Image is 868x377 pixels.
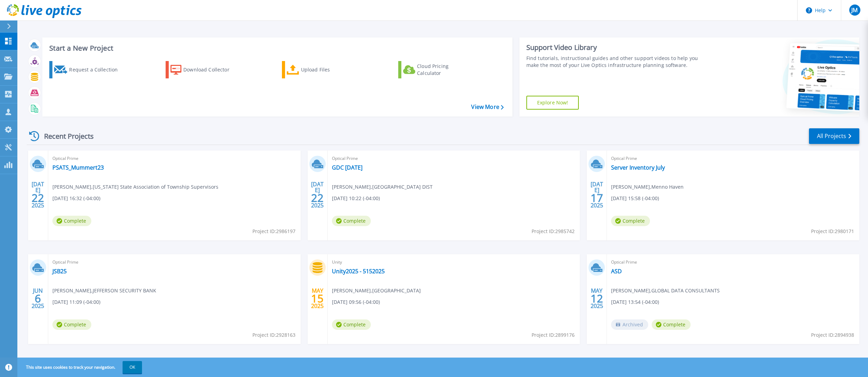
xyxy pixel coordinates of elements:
span: Optical Prime [52,155,297,162]
div: Find tutorials, instructional guides and other support videos to help you make the most of your L... [526,55,702,69]
span: 17 [591,195,603,201]
a: GDC [DATE] [332,164,362,171]
h3: Start a New Project [49,44,503,52]
span: 12 [591,295,603,301]
div: [DATE] 2025 [311,182,324,207]
div: JUN 2025 [31,286,44,311]
span: [DATE] 10:22 (-04:00) [332,195,380,202]
span: Optical Prime [611,155,855,162]
span: 15 [311,295,324,301]
a: Unity2025 - 5152025 [332,268,385,275]
span: [PERSON_NAME] , [GEOGRAPHIC_DATA] [332,287,421,294]
span: This site uses cookies to track your navigation. [19,361,142,374]
span: [DATE] 15:58 (-04:00) [611,195,659,202]
div: Upload Files [301,63,357,77]
a: ASD [611,268,622,275]
a: Cloud Pricing Calculator [398,61,476,78]
span: Project ID: 2894938 [811,331,854,339]
div: Cloud Pricing Calculator [417,63,473,77]
a: Explore Now! [526,96,579,110]
span: [DATE] 11:09 (-04:00) [52,298,100,306]
span: 22 [311,195,324,201]
span: Archived [611,319,648,330]
span: Optical Prime [611,258,855,266]
span: Project ID: 2928163 [252,331,295,339]
div: Recent Projects [27,128,103,145]
div: Support Video Library [526,43,702,52]
span: Project ID: 2980171 [811,228,854,235]
span: [PERSON_NAME] , [US_STATE] State Association of Township Supervisors [52,183,218,191]
a: JSB25 [52,268,67,275]
a: Upload Files [282,61,359,78]
span: Project ID: 2986197 [252,228,295,235]
span: Complete [611,216,650,226]
span: [PERSON_NAME] , Menno Haven [611,183,684,191]
a: PSATS_Mummert23 [52,164,104,171]
div: MAY 2025 [590,286,603,311]
span: Complete [332,216,371,226]
span: [DATE] 13:54 (-04:00) [611,298,659,306]
div: Download Collector [183,63,239,77]
a: View More [471,104,503,110]
a: All Projects [809,128,859,144]
a: Server Inventory July [611,164,665,171]
span: [PERSON_NAME] , [GEOGRAPHIC_DATA] DIST [332,183,433,191]
div: MAY 2025 [311,286,324,311]
button: OK [123,361,142,374]
span: [PERSON_NAME] , JEFFERSON SECURITY BANK [52,287,156,294]
div: [DATE] 2025 [31,182,44,207]
span: Project ID: 2899176 [532,331,575,339]
span: [DATE] 16:32 (-04:00) [52,195,100,202]
div: [DATE] 2025 [590,182,603,207]
span: 6 [35,295,41,301]
span: 22 [32,195,44,201]
span: Project ID: 2985742 [532,228,575,235]
span: Optical Prime [332,155,576,162]
span: Complete [652,319,691,330]
span: Optical Prime [52,258,297,266]
span: Unity [332,258,576,266]
span: Complete [52,216,91,226]
span: Complete [52,319,91,330]
a: Request a Collection [49,61,127,78]
span: Complete [332,319,371,330]
span: JM [851,7,858,13]
a: Download Collector [166,61,243,78]
div: Request a Collection [69,63,125,77]
span: [PERSON_NAME] , GLOBAL DATA CONSULTANTS [611,287,720,294]
span: [DATE] 09:56 (-04:00) [332,298,380,306]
